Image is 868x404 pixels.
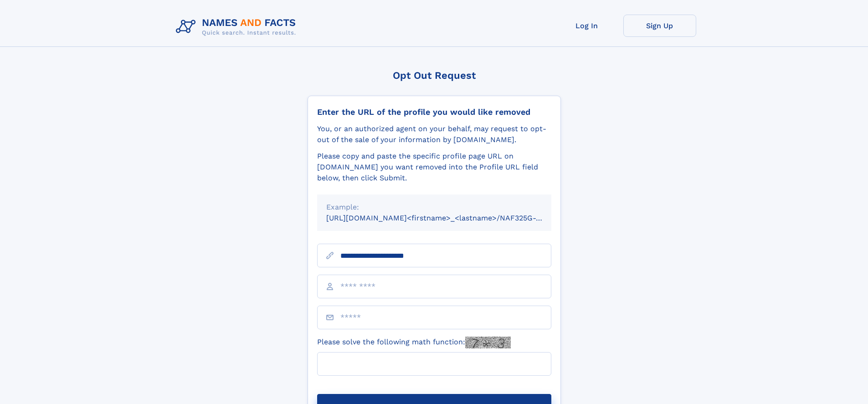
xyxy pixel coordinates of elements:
small: [URL][DOMAIN_NAME]<firstname>_<lastname>/NAF325G-xxxxxxxx [326,214,569,222]
div: Opt Out Request [308,70,561,81]
a: Log In [550,15,623,37]
img: Logo Names and Facts [172,15,303,39]
div: Enter the URL of the profile you would like removed [317,107,551,117]
a: Sign Up [623,15,696,37]
label: Please solve the following math function: [317,337,511,348]
div: You, or an authorized agent on your behalf, may request to opt-out of the sale of your informatio... [317,123,551,145]
div: Example: [326,202,542,213]
div: Please copy and paste the specific profile page URL on [DOMAIN_NAME] you want removed into the Pr... [317,151,551,184]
